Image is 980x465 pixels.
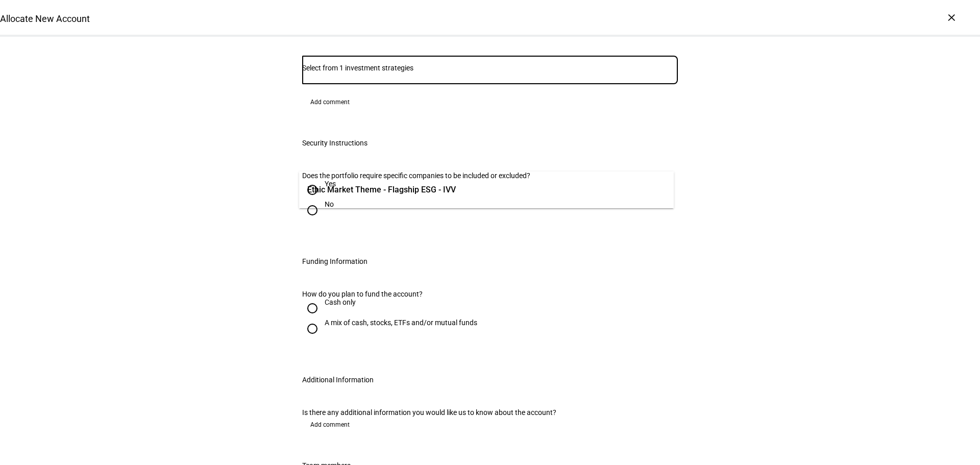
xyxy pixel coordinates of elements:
[302,94,358,110] button: Add comment
[325,298,356,306] div: Cash only
[302,408,678,417] div: Is there any additional information you would like us to know about the account?
[302,417,358,433] button: Add comment
[302,64,678,72] input: Number
[307,184,456,196] span: Ethic Market Theme - Flagship ESG - IVV
[325,319,477,327] div: A mix of cash, stocks, ETFs and/or mutual funds
[302,290,678,298] div: How do you plan to fund the account?
[302,376,374,384] div: Additional Information
[943,9,960,26] div: ×
[305,177,458,203] div: Ethic Market Theme - Flagship ESG - IVV
[310,94,350,110] span: Add comment
[310,417,350,433] span: Add comment
[302,139,367,147] div: Security Instructions
[302,257,367,265] div: Funding Information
